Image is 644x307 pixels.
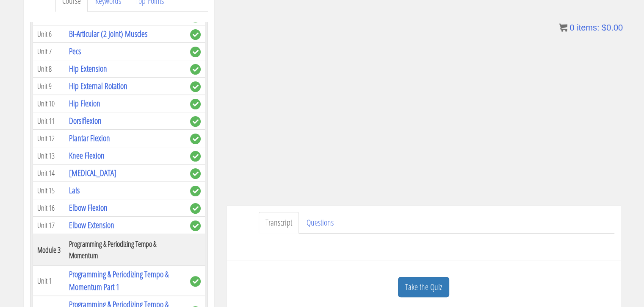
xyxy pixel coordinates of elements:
td: Unit 8 [33,60,65,78]
span: complete [190,168,201,179]
span: complete [190,47,201,57]
a: Knee Flexion [69,150,105,161]
a: Questions [300,212,340,234]
td: Unit 6 [33,25,65,43]
span: complete [190,81,201,92]
span: complete [190,134,201,144]
td: Unit 16 [33,199,65,217]
a: Transcript [259,212,299,234]
span: 0 [569,23,574,32]
th: Module 3 [33,234,65,266]
td: Unit 14 [33,165,65,182]
td: Unit 9 [33,78,65,95]
span: items: [577,23,599,32]
a: Lats [69,184,80,196]
a: Plantar Flexion [69,132,110,144]
td: Unit 12 [33,130,65,147]
a: 0 items: $0.00 [559,23,623,32]
span: complete [190,99,201,109]
td: Unit 11 [33,112,65,130]
td: Unit 13 [33,147,65,165]
span: complete [190,64,201,75]
a: Pecs [69,45,81,57]
span: complete [190,151,201,162]
td: Unit 7 [33,43,65,60]
span: complete [190,220,201,231]
a: Take the Quiz [398,277,449,298]
a: Hip External Rotation [69,80,127,92]
td: Unit 1 [33,266,65,296]
a: Programming & Periodizing Tempo & Momentum Part 1 [69,268,169,293]
span: complete [190,276,201,287]
img: icon11.png [559,23,567,32]
span: complete [190,116,201,127]
span: $ [602,23,606,32]
a: Hip Flexion [69,98,100,109]
td: Unit 17 [33,217,65,234]
span: complete [190,203,201,214]
bdi: 0.00 [602,23,623,32]
a: Dorsiflexion [69,115,102,126]
span: complete [190,186,201,196]
a: [MEDICAL_DATA] [69,167,116,179]
span: complete [190,29,201,40]
a: Elbow Extension [69,219,114,231]
a: Hip Extension [69,63,107,74]
td: Unit 10 [33,95,65,112]
a: Bi-Articular (2 Joint) Muscles [69,28,147,39]
a: Elbow Flexion [69,202,108,213]
td: Unit 15 [33,182,65,199]
th: Programming & Periodizing Tempo & Momentum [65,234,186,266]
